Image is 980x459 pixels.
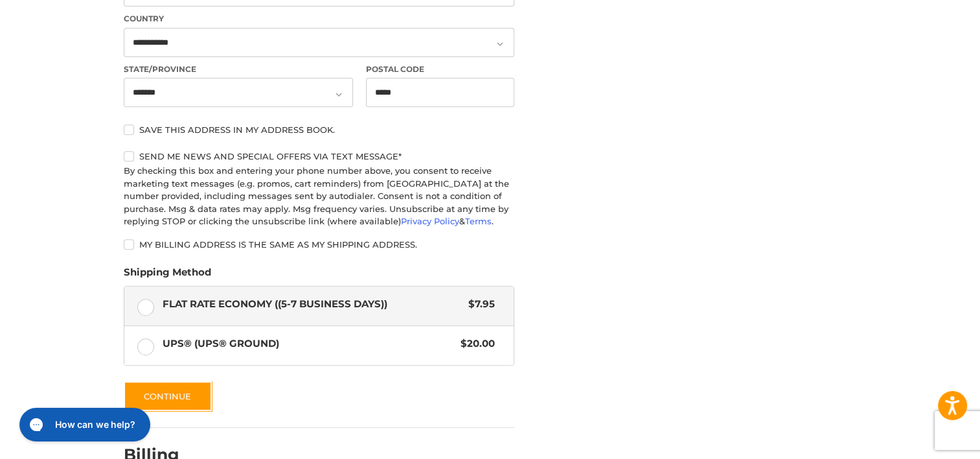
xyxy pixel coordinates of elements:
[163,336,455,351] span: UPS® (UPS® Ground)
[124,64,353,75] label: State/Province
[163,297,462,312] span: Flat Rate Economy ((5-7 Business Days))
[124,124,514,135] label: Save this address in my address book.
[124,151,514,161] label: Send me news and special offers via text message*
[13,403,154,446] iframe: Gorgias live chat messenger
[124,265,211,286] legend: Shipping Method
[124,165,514,228] div: By checking this box and entering your phone number above, you consent to receive marketing text ...
[366,64,515,75] label: Postal Code
[124,13,514,25] label: Country
[873,424,980,459] iframe: Google Customer Reviews
[124,239,514,250] label: My billing address is the same as my shipping address.
[401,216,459,226] a: Privacy Policy
[462,297,495,312] span: $7.95
[124,381,212,411] button: Continue
[454,336,495,351] span: $20.00
[465,216,492,226] a: Terms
